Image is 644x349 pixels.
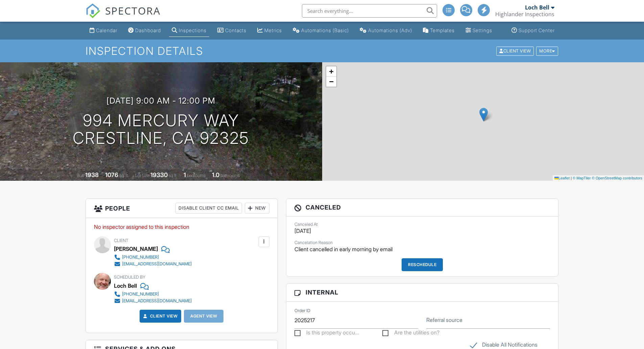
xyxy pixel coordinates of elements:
[175,203,242,214] div: Disable Client CC Email
[122,261,192,267] div: [EMAIL_ADDRESS][DOMAIN_NAME]
[496,46,534,56] div: Client View
[509,24,557,37] a: Support Center
[105,3,161,18] span: SPECTORA
[114,298,192,304] a: [EMAIL_ADDRESS][DOMAIN_NAME]
[73,112,249,148] h1: 994 Mercury Way Crestline, CA 92325
[96,27,117,33] div: Calendar
[329,77,333,86] span: −
[525,4,549,11] div: Loch Bell
[426,316,462,324] label: Referral source
[187,173,206,178] span: bedrooms
[326,77,336,87] a: Zoom out
[179,27,207,33] div: Inspections
[479,108,488,122] img: Marker
[184,171,186,178] div: 1
[294,308,310,314] label: Order ID
[150,171,168,178] div: 19330
[169,24,209,37] a: Inspections
[302,4,437,18] input: Search everything...
[122,291,159,297] div: [PHONE_NUMBER]
[220,173,240,178] span: bathrooms
[119,173,129,178] span: sq. ft.
[554,176,570,180] a: Leaflet
[402,258,443,271] div: Reschedule
[368,27,412,33] div: Automations (Adv)
[114,291,192,298] a: [PHONE_NUMBER]
[94,223,269,231] p: No inspector assigned to this inspection
[114,281,137,291] div: Loch Bell
[212,171,219,178] div: 1.0
[114,244,158,254] div: [PERSON_NAME]
[86,9,161,23] a: SPECTORA
[573,176,591,180] a: © MapTiler
[430,27,455,33] div: Templates
[245,203,269,214] div: New
[290,24,352,37] a: Automations (Basic)
[329,67,333,75] span: +
[294,227,550,235] p: [DATE]
[114,275,145,280] span: Scheduled By
[106,96,215,105] h3: [DATE] 9:00 am - 12:00 pm
[122,255,159,260] div: [PHONE_NUMBER]
[114,238,128,243] span: Client
[86,3,100,18] img: The Best Home Inspection Software - Spectora
[495,11,554,18] div: Highlander Inspections
[496,48,535,53] a: Client View
[294,329,359,338] label: Is this property occupied?
[264,27,282,33] div: Metrics
[571,176,572,180] span: |
[225,27,246,33] div: Contacts
[86,45,559,57] h1: Inspection Details
[463,24,495,37] a: Settings
[420,24,457,37] a: Templates
[105,171,118,178] div: 1076
[114,254,192,261] a: [PHONE_NUMBER]
[286,284,558,301] h3: Internal
[122,298,192,304] div: [EMAIL_ADDRESS][DOMAIN_NAME]
[135,173,149,178] span: Lot Size
[286,199,558,216] h3: Canceled
[294,222,550,227] div: Canceled At
[85,171,99,178] div: 1938
[135,27,161,33] div: Dashboard
[142,313,178,320] a: Client View
[326,66,336,77] a: Zoom in
[215,24,249,37] a: Contacts
[77,173,84,178] span: Built
[87,24,120,37] a: Calendar
[86,199,278,218] h3: People
[125,24,164,37] a: Dashboard
[382,329,439,338] label: Are the utilities on?
[169,173,177,178] span: sq.ft.
[294,240,550,245] div: Cancelation Reason
[114,261,192,267] a: [EMAIL_ADDRESS][DOMAIN_NAME]
[294,245,550,253] p: Client cancelled in early morning by email
[255,24,285,37] a: Metrics
[536,46,558,56] div: More
[519,27,555,33] div: Support Center
[473,27,492,33] div: Settings
[357,24,415,37] a: Automations (Advanced)
[301,27,349,33] div: Automations (Basic)
[592,176,642,180] a: © OpenStreetMap contributors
